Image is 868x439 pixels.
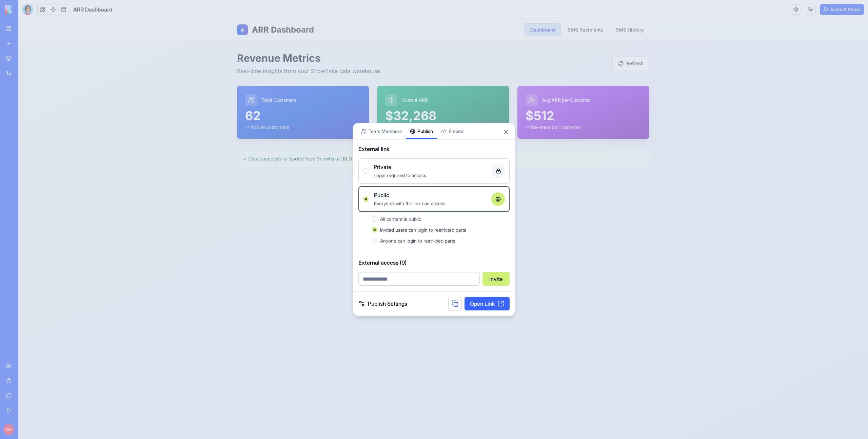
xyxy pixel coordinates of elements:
div: 62 [227,90,342,103]
a: Dashboard [506,4,542,17]
div: $512 [507,90,623,103]
h1: ARR Dashboard [234,5,296,16]
button: Publish [406,123,437,139]
span: Public [374,191,389,199]
button: Invite [482,272,510,286]
a: SMS History [592,5,631,17]
a: Open Link [465,297,510,310]
span: Invited users can login to restricted parts [380,227,466,233]
div: Annual recurring revenue [367,105,482,112]
div: $32,268 [367,90,482,103]
button: Close [503,129,510,135]
div: Current ARR [367,75,482,87]
div: Total Customers [227,75,342,87]
a: Publish Settings [358,300,407,308]
a: SMS Recipients [544,5,591,17]
span: A [222,7,226,14]
span: Private [374,163,391,171]
button: All content is public [372,216,377,222]
span: All content is public [380,216,421,222]
div: Active customers [227,105,342,112]
button: PrivateLogin required to access [363,168,368,174]
p: Real-time insights from your Snowflake data warehouse [219,48,362,56]
span: External link [358,145,390,153]
span: Anyone can login to restricted parts [380,238,455,244]
div: Avg ARR per Customer [507,75,623,87]
div: Revenue per customer [507,105,623,112]
button: Refresh [594,38,631,51]
span: Login required to access [374,172,426,178]
button: Embed [437,123,468,139]
button: Team Members [357,123,406,139]
span: Everyone with the link can access [374,201,446,206]
button: PublicEveryone with the link can access [363,196,369,202]
button: Anyone can login to restricted parts [372,238,377,243]
span: External access (0) [358,259,510,267]
button: Invited users can login to restricted parts [372,227,377,232]
h2: Revenue Metrics [219,33,362,45]
div: ✓ Data successfully loaded from Snowflake (BLOCKS_DW.DBT.CURRENT_METRICS) [224,136,625,143]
